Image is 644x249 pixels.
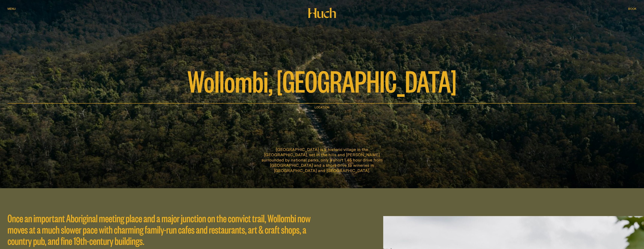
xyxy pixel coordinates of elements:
h1: Location [315,105,329,110]
span: Wollombi, [GEOGRAPHIC_DATA] [188,65,457,95]
span: Menu [8,7,16,10]
p: [GEOGRAPHIC_DATA] is a historic village in the [GEOGRAPHIC_DATA], set in the hills and [PERSON_NA... [259,147,385,173]
button: show booking tray [628,7,636,11]
button: show menu [8,7,16,11]
span: Book [628,7,636,10]
p: Once an important Aboriginal meeting place and a major junction on the convict trail, Wollombi no... [8,212,315,246]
